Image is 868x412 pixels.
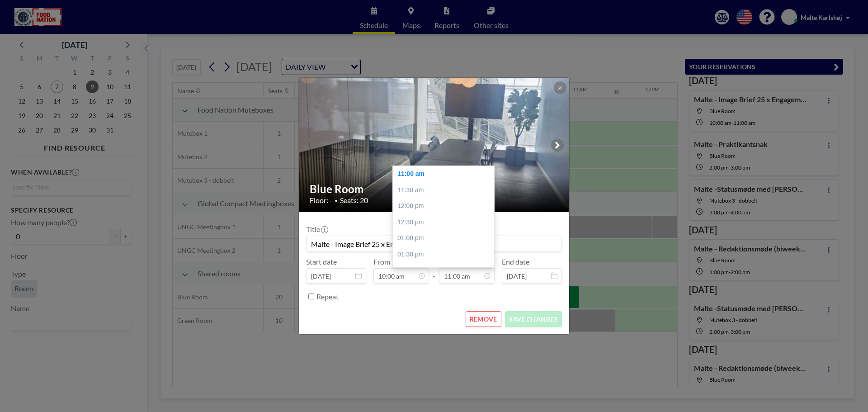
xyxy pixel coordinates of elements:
[505,311,562,327] button: SAVE CHANGES
[307,236,561,251] input: (No title)
[393,263,499,279] div: 02:00 pm
[393,198,499,214] div: 12:00 pm
[306,257,337,266] label: Start date
[393,166,499,182] div: 11:00 am
[393,182,499,199] div: 11:30 am
[502,257,529,266] label: End date
[335,197,338,204] span: •
[310,196,332,205] span: Floor: -
[393,246,499,263] div: 01:30 pm
[393,230,499,246] div: 01:00 pm
[466,311,501,327] button: REMOVE
[310,182,559,196] h2: Blue Room
[393,214,499,231] div: 12:30 pm
[373,257,390,266] label: From
[433,260,435,280] span: -
[306,225,327,234] label: Title
[316,292,339,301] label: Repeat
[340,196,368,205] span: Seats: 20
